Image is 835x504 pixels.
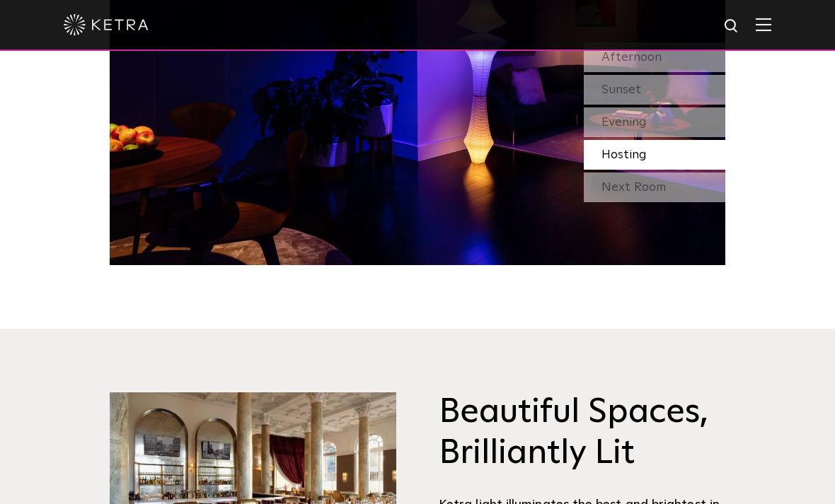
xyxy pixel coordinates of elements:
div: Next Room [584,172,725,202]
h3: Beautiful Spaces, Brilliantly Lit [439,392,725,474]
span: Evening [601,116,647,129]
img: Hamburger%20Nav.svg [756,18,771,31]
img: search icon [723,18,741,35]
span: Afternoon [601,51,662,64]
span: Sunset [601,83,641,96]
img: ketra-logo-2019-white [64,14,149,35]
span: Hosting [601,148,647,161]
